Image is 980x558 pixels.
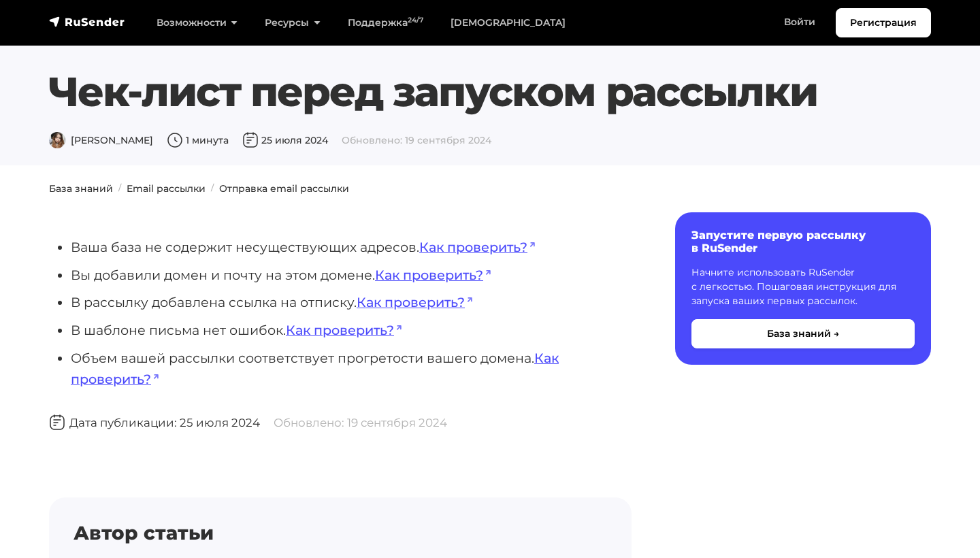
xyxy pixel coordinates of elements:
[49,182,113,195] a: База знаний
[675,212,931,365] a: Запустите первую рассылку в RuSender Начните использовать RuSender с легкостью. Пошаговая инструк...
[143,9,251,37] a: Возможности
[286,322,403,338] a: Как проверить?
[71,320,632,341] li: В шаблоне письма нет ошибок.
[219,182,349,195] a: Отправка email рассылки
[770,8,829,36] a: Войти
[251,9,333,37] a: Ресурсы
[691,265,915,308] p: Начните использовать RuSender с легкостью. Пошаговая инструкция для запуска ваших первых рассылок.
[71,348,632,389] li: Объем вашей рассылки соответствует прогретости вашего домена.
[49,414,65,431] img: Дата публикации
[419,239,536,255] a: Как проверить?
[71,265,632,286] li: Вы добавили домен и почту на этом домене.
[71,350,559,387] a: Как проверить?
[41,182,939,196] nav: breadcrumb
[334,9,437,37] a: Поддержка24/7
[71,237,632,258] li: Ваша база не содержит несуществующих адресов.
[242,134,328,146] span: 25 июля 2024
[836,8,931,37] a: Регистрация
[357,294,474,310] a: Как проверить?
[242,132,259,148] img: Дата публикации
[691,229,915,255] h6: Запустите первую рассылку в RuSender
[167,134,229,146] span: 1 минута
[691,319,915,348] button: База знаний →
[71,292,632,313] li: В рассылку добавлена ссылка на отписку.
[49,67,931,116] h1: Чек-лист перед запуском рассылки
[375,267,492,283] a: Как проверить?
[49,134,153,146] span: [PERSON_NAME]
[408,16,423,24] sup: 24/7
[127,182,206,195] a: Email рассылки
[49,416,260,429] span: Дата публикации: 25 июля 2024
[437,9,579,37] a: [DEMOGRAPHIC_DATA]
[49,15,125,29] img: RuSender
[274,416,447,429] span: Обновлено: 19 сентября 2024
[342,134,491,146] span: Обновлено: 19 сентября 2024
[73,522,607,545] h4: Автор статьи
[167,132,183,148] img: Время чтения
